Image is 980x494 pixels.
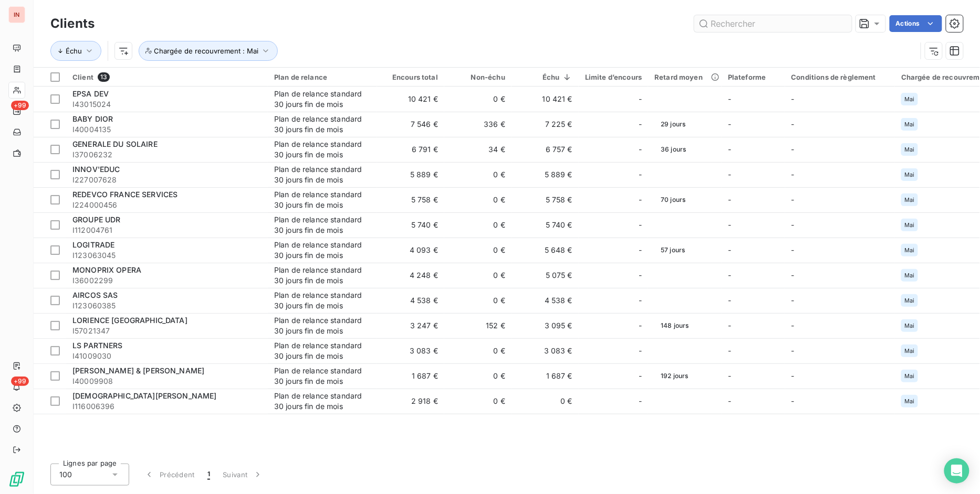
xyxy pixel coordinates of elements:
[728,245,731,254] span: -
[791,396,795,405] span: -
[904,272,914,278] span: Mai
[791,346,795,355] span: -
[274,340,371,361] div: Plan de relance standard 30 jours fin de mois
[904,398,914,404] span: Mai
[72,89,109,98] span: EPSA DEV
[72,366,204,375] span: [PERSON_NAME] & [PERSON_NAME]
[216,464,269,486] button: Suivant
[274,89,371,110] div: Plan de relance standard 30 jours fin de mois
[728,371,731,380] span: -
[512,363,579,389] td: 1 687 €
[72,240,114,249] span: LOGITRADE
[8,471,25,488] img: Logo LeanPay
[444,112,512,137] td: 336 €
[728,94,731,103] span: -
[377,87,444,112] td: 10 421 €
[639,270,642,281] span: -
[444,313,512,338] td: 152 €
[791,120,795,128] span: -
[377,363,444,389] td: 1 687 €
[904,146,914,153] span: Mai
[98,72,110,82] span: 13
[791,73,889,81] div: Conditions de règlement
[639,346,642,356] span: -
[512,389,579,414] td: 0 €
[444,137,512,162] td: 34 €
[274,114,371,135] div: Plan de relance standard 30 jours fin de mois
[444,212,512,238] td: 0 €
[444,363,512,389] td: 0 €
[639,195,642,205] span: -
[444,263,512,288] td: 0 €
[274,391,371,412] div: Plan de relance standard 30 jours fin de mois
[444,87,512,112] td: 0 €
[728,220,731,229] span: -
[274,73,371,81] div: Plan de relance
[274,139,371,160] div: Plan de relance standard 30 jours fin de mois
[654,242,691,258] span: 57 jours
[654,73,715,81] div: Retard moyen
[791,321,795,330] span: -
[50,14,95,33] h3: Clients
[72,225,262,235] span: I112004761
[728,396,731,405] span: -
[66,47,82,55] span: Échu
[791,145,795,154] span: -
[512,338,579,363] td: 3 083 €
[72,114,113,123] span: BABY DIOR
[728,346,731,355] span: -
[377,238,444,263] td: 4 093 €
[274,315,371,336] div: Plan de relance standard 30 jours fin de mois
[72,99,262,110] span: I43015024
[72,351,262,361] span: I41009030
[72,265,141,274] span: MONOPRIX OPERA
[791,220,795,229] span: -
[377,137,444,162] td: 6 791 €
[72,291,118,299] span: AIRCOS SAS
[72,316,187,325] span: LORIENCE [GEOGRAPHIC_DATA]
[72,401,262,412] span: I116006396
[518,73,572,81] div: Échu
[728,271,731,280] span: -
[791,271,795,280] span: -
[451,73,505,81] div: Non-échu
[728,321,731,330] span: -
[72,300,262,311] span: I123060385
[512,313,579,338] td: 3 095 €
[274,290,371,311] div: Plan de relance standard 30 jours fin de mois
[72,149,262,160] span: I37006232
[654,116,692,132] span: 29 jours
[377,212,444,238] td: 5 740 €
[274,366,371,386] div: Plan de relance standard 30 jours fin de mois
[274,214,371,235] div: Plan de relance standard 30 jours fin de mois
[274,164,371,185] div: Plan de relance standard 30 jours fin de mois
[639,245,642,255] span: -
[639,220,642,230] span: -
[444,288,512,313] td: 0 €
[383,73,438,81] div: Encours total
[72,250,262,261] span: I123063045
[72,190,178,199] span: REDEVCO FRANCE SERVICES
[8,6,25,23] div: IN
[944,458,969,484] div: Open Intercom Messenger
[377,263,444,288] td: 4 248 €
[654,142,692,157] span: 36 jours
[791,371,795,380] span: -
[207,469,210,480] span: 1
[791,195,795,204] span: -
[512,288,579,313] td: 4 538 €
[59,469,72,480] span: 100
[512,137,579,162] td: 6 757 €
[377,338,444,363] td: 3 083 €
[72,326,262,336] span: I57021347
[444,389,512,414] td: 0 €
[512,87,579,112] td: 10 421 €
[639,295,642,306] span: -
[274,189,371,210] div: Plan de relance standard 30 jours fin de mois
[72,165,120,174] span: INNOV'EDUC
[904,373,914,379] span: Mai
[890,15,942,32] button: Actions
[791,296,795,305] span: -
[11,101,29,110] span: +99
[654,192,692,208] span: 70 jours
